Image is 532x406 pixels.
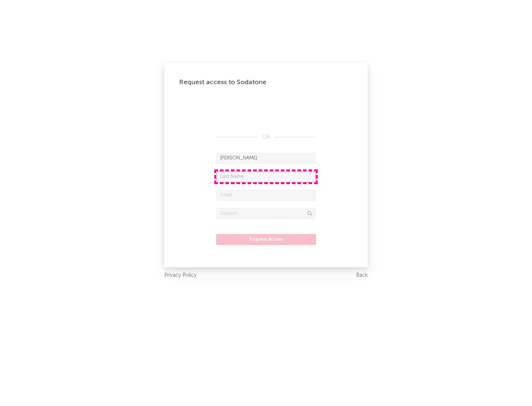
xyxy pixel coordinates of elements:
div: OR [216,133,316,142]
a: Privacy Policy [164,271,197,280]
input: First Name [216,153,316,164]
button: Request Access [216,234,316,245]
a: Back [356,271,368,280]
input: Division [216,208,316,219]
input: Last Name [216,171,316,182]
div: Request access to Sodatone [179,78,353,87]
input: Email [216,190,316,201]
